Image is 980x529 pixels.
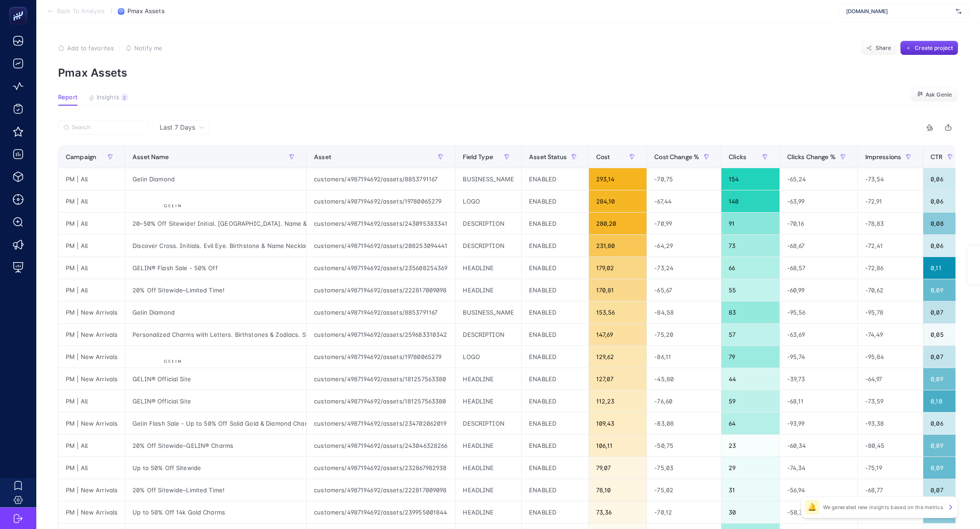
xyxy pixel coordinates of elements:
[456,435,521,456] div: HEADLINE
[589,168,647,190] div: 293,14
[589,235,647,257] div: 231,80
[59,368,125,390] div: PM | New Arrivals
[780,279,857,301] div: -60,99
[522,479,588,501] div: ENABLED
[589,324,647,345] div: 147,69
[721,324,779,345] div: 57
[522,390,588,412] div: ENABLED
[456,301,521,323] div: BUSINESS_NAME
[780,368,857,390] div: -39,73
[125,457,306,479] div: Up to 50% Off Sitewide
[59,346,125,368] div: PM | New Arrivals
[721,501,779,523] div: 30
[923,213,964,234] div: 0,08
[58,94,78,101] span: Report
[307,479,455,501] div: customers/4987194692/assets/222817009098
[97,94,119,101] span: Insights
[721,213,779,234] div: 91
[589,301,647,323] div: 153,56
[923,279,964,301] div: 0,09
[858,479,923,501] div: -68,77
[59,324,125,345] div: PM | New Arrivals
[647,457,721,479] div: -75,03
[125,390,306,412] div: GELIN® Official Site
[589,413,647,434] div: 109,43
[923,168,964,190] div: 0,06
[456,479,521,501] div: HEADLINE
[456,413,521,434] div: DESCRIPTION
[780,390,857,412] div: -68,11
[307,501,455,523] div: customers/4987194692/assets/239955001844
[780,235,857,257] div: -68,67
[589,390,647,412] div: 112,23
[110,7,113,15] span: /
[314,153,331,160] span: Asset
[456,501,521,523] div: HEADLINE
[923,257,964,279] div: 0,11
[647,435,721,456] div: -50,75
[647,501,721,523] div: -70,12
[721,457,779,479] div: 29
[858,346,923,368] div: -95,84
[647,324,721,345] div: -75,20
[780,435,857,456] div: -60,34
[780,190,857,212] div: -63,99
[522,457,588,479] div: ENABLED
[522,257,588,279] div: ENABLED
[721,413,779,434] div: 64
[654,153,699,160] span: Cost Change %
[911,87,958,102] button: Ask Genie
[823,504,943,511] p: We generated new insights based on the metrics
[589,435,647,456] div: 106,11
[522,279,588,301] div: ENABLED
[121,94,128,101] div: 2
[721,346,779,368] div: 79
[589,190,647,212] div: 284,10
[780,413,857,434] div: -93,99
[721,435,779,456] div: 23
[307,279,455,301] div: customers/4987194692/assets/222817009098
[59,257,125,279] div: PM | All
[923,413,964,434] div: 0,06
[125,413,306,434] div: Gelin Flash Sale - Up to 50% Off Solid Gold & Diamond Charms. Necklaces. Bracelets & More.
[858,390,923,412] div: -73,59
[456,368,521,390] div: HEADLINE
[923,190,964,212] div: 0,06
[858,324,923,345] div: -74,49
[58,66,958,79] p: Pmax Assets
[589,213,647,234] div: 280,20
[858,368,923,390] div: -64,97
[923,479,964,501] div: 0,07
[58,44,114,52] button: Add to favorites
[307,435,455,456] div: customers/4987194692/assets/243046328266
[589,368,647,390] div: 127,07
[923,324,964,345] div: 0,05
[780,457,857,479] div: -74,34
[125,368,306,390] div: GELIN® Official Site
[307,235,455,257] div: customers/4987194692/assets/208253094441
[876,44,892,52] span: Share
[858,435,923,456] div: -80,45
[456,257,521,279] div: HEADLINE
[589,479,647,501] div: 78,10
[647,168,721,190] div: -70,75
[59,413,125,434] div: PM | New Arrivals
[160,123,195,132] span: Last 7 Days
[647,301,721,323] div: -84,58
[647,235,721,257] div: -64,29
[67,44,114,52] span: Add to favorites
[858,257,923,279] div: -72,86
[522,213,588,234] div: ENABLED
[861,41,897,55] button: Share
[307,413,455,434] div: customers/4987194692/assets/234702062019
[923,457,964,479] div: 0,09
[522,190,588,212] div: ENABLED
[931,153,942,160] span: CTR
[456,324,521,345] div: DESCRIPTION
[923,235,964,257] div: 0,06
[125,257,306,279] div: GELIN® Flash Sale - 50% Off
[456,390,521,412] div: HEADLINE
[858,279,923,301] div: -70,62
[307,324,455,345] div: customers/4987194692/assets/259683310342
[125,479,306,501] div: 20% Off Sitewide–Limited Time!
